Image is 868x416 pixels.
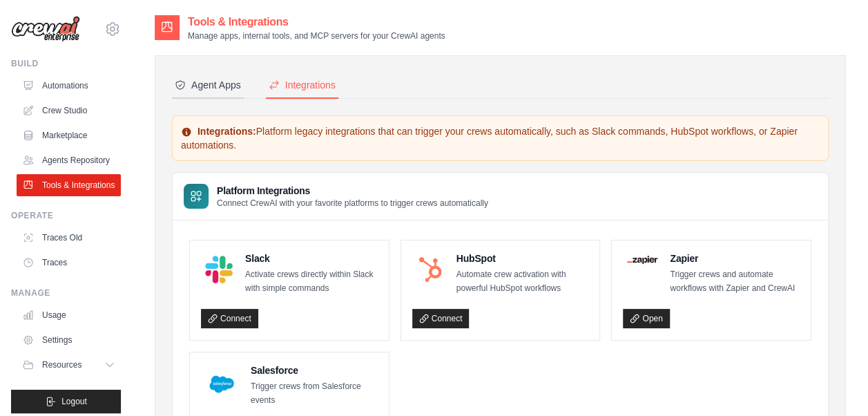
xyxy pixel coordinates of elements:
[11,390,121,413] button: Logout
[17,100,121,122] a: Crew Studio
[416,256,444,283] img: HubSpot Logo
[17,149,121,171] a: Agents Repository
[627,256,657,264] img: Zapier Logo
[11,16,80,42] img: Logo
[17,124,121,146] a: Marketplace
[17,354,121,376] button: Resources
[205,368,238,401] img: Salesforce Logo
[412,309,470,328] a: Connect
[197,126,256,137] strong: Integrations:
[17,329,121,351] a: Settings
[17,304,121,326] a: Usage
[251,380,378,407] p: Trigger crews from Salesforce events
[175,78,241,92] div: Agent Apps
[61,396,87,407] span: Logout
[266,73,338,99] button: Integrations
[17,227,121,249] a: Traces Old
[205,256,233,283] img: Slack Logo
[11,210,121,221] div: Operate
[251,363,378,377] h4: Salesforce
[42,359,81,370] span: Resources
[188,14,445,30] h2: Tools & Integrations
[181,124,820,152] p: Platform legacy integrations that can trigger your crews automatically, such as Slack commands, H...
[456,268,589,295] p: Automate crew activation with powerful HubSpot workflows
[456,252,589,265] h4: HubSpot
[11,58,121,69] div: Build
[217,198,488,209] p: Connect CrewAI with your favorite platforms to trigger crews automatically
[623,309,669,328] a: Open
[201,309,258,328] a: Connect
[670,268,800,295] p: Trigger crews and automate workflows with Zapier and CrewAI
[670,252,800,265] h4: Zapier
[17,252,121,274] a: Traces
[172,73,244,99] button: Agent Apps
[245,268,378,295] p: Activate crews directly within Slack with simple commands
[217,184,488,198] h3: Platform Integrations
[269,78,336,92] div: Integrations
[245,252,378,265] h4: Slack
[17,174,121,196] a: Tools & Integrations
[11,287,121,299] div: Manage
[17,75,121,97] a: Automations
[188,30,445,41] p: Manage apps, internal tools, and MCP servers for your CrewAI agents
